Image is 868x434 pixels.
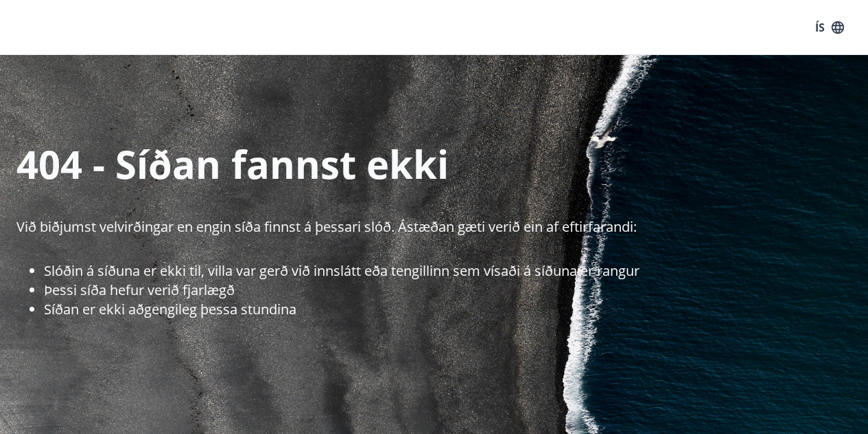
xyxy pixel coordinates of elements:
li: Þessi síða hefur verið fjarlægð [44,281,868,300]
p: Við biðjumst velvirðingar en engin síða finnst á þessari slóð. Ástæðan gæti verið ein af eftirfar... [16,217,868,237]
p: 404 - Síðan fannst ekki [16,138,868,190]
button: ÍS [808,15,852,40]
li: Slóðin á síðuna er ekki til, villa var gerð við innslátt eða tengillinn sem vísaði á síðuna er ra... [44,261,868,281]
li: Síðan er ekki aðgengileg þessa stundina [44,300,868,319]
